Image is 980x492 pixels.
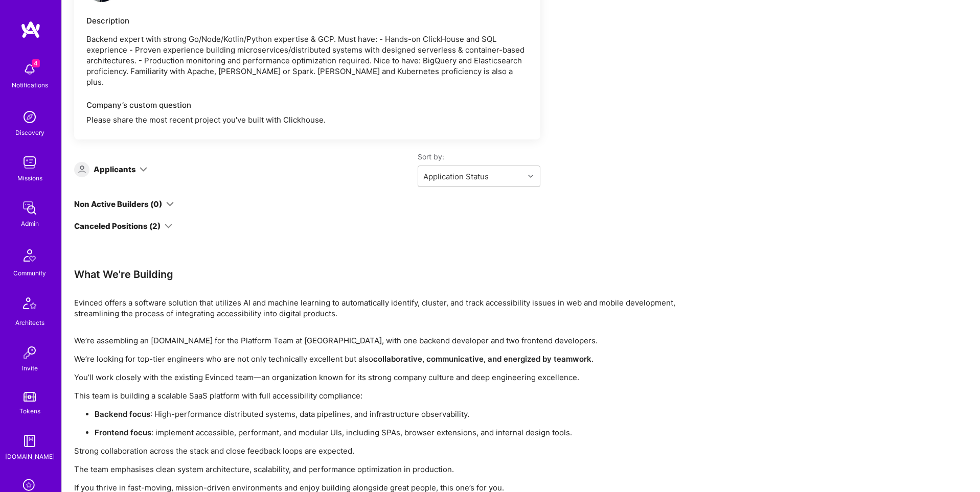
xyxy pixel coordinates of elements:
[528,174,533,179] i: icon Chevron
[17,243,42,268] img: Community
[423,171,489,182] div: Application Status
[24,392,36,402] img: tokens
[86,114,528,125] p: Please share the most recent project you've built with Clickhouse.
[74,354,688,364] p: We’re looking for top-tier engineers who are not only technically excellent but also .
[86,15,528,26] div: Description
[166,200,174,208] i: icon ArrowDown
[15,127,44,138] div: Discovery
[78,166,86,173] i: icon Applicant
[5,451,55,462] div: [DOMAIN_NAME]
[74,199,162,209] div: Non Active Builders (0)
[74,390,688,401] p: This team is building a scalable SaaS platform with full accessibility compliance:
[15,317,44,328] div: Architects
[74,464,688,475] p: The team emphasises clean system architecture, scalability, and performance optimization in produ...
[19,342,40,363] img: Invite
[418,152,540,161] label: Sort by:
[74,297,688,319] div: Evinced offers a software solution that utilizes AI and machine learning to automatically identif...
[140,166,147,173] i: icon ArrowDown
[74,268,688,281] div: What We're Building
[95,409,688,419] p: : High-performance distributed systems, data pipelines, and infrastructure observability.
[74,221,161,231] div: Canceled Positions (2)
[95,428,151,437] strong: Frontend focus
[17,173,42,183] div: Missions
[17,293,42,317] img: Architects
[74,335,688,346] p: We’re assembling an [DOMAIN_NAME] for the Platform Team at [GEOGRAPHIC_DATA], with one backend de...
[19,198,40,218] img: admin teamwork
[19,406,40,416] div: Tokens
[165,222,172,230] i: icon ArrowDown
[373,354,591,364] strong: collaborative, communicative, and energized by teamwork
[12,80,48,90] div: Notifications
[22,363,38,373] div: Invite
[95,409,150,419] strong: Backend focus
[13,268,46,278] div: Community
[86,34,528,87] p: Backend expert with strong Go/Node/Kotlin/Python expertise & GCP. Must have: - Hands-on ClickHous...
[21,218,39,229] div: Admin
[19,107,40,127] img: discovery
[19,152,40,173] img: teamwork
[86,100,528,110] div: Company’s custom question
[19,59,40,80] img: bell
[74,446,688,456] p: Strong collaboration across the stack and close feedback loops are expected.
[32,59,40,67] span: 4
[94,164,136,175] div: Applicants
[74,372,688,383] p: You’ll work closely with the existing Evinced team—an organization known for its strong company c...
[19,431,40,451] img: guide book
[95,427,688,438] p: : implement accessible, performant, and modular UIs, including SPAs, browser extensions, and inte...
[20,20,41,39] img: logo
